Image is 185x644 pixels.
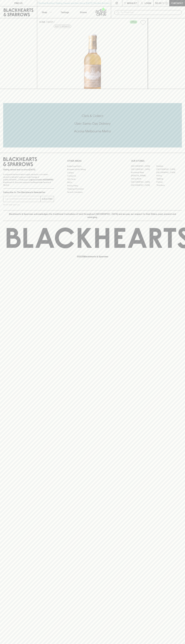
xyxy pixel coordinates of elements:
[156,177,182,180] a: Geelong
[121,10,180,15] input: Try "Pinot noir"
[67,159,118,162] p: OTHER AREAS
[156,184,182,187] a: Thornbury
[127,2,137,5] p: Wishlist
[3,103,182,147] div: Call to action block
[156,174,182,177] a: Fitzroy
[145,2,151,5] p: Login
[47,21,53,23] a: SHOP
[156,165,182,168] a: Braddon
[131,177,156,180] a: Fitzroy North
[67,171,118,174] a: Careers
[67,178,118,181] a: Gift Cards
[29,179,53,181] strong: Liquor License #32064953
[42,197,53,200] p: SUBSCRIBE
[3,121,182,126] h5: Uber Same-Day Delivery
[3,173,54,186] p: It is against the law to sell or supply alcohol to, or to obtain alcohol on behalf of a person un...
[3,129,182,133] h5: Across Melbourne Metro
[131,159,182,162] p: OUR STORES
[39,21,45,23] a: HOME
[131,174,156,177] a: [PERSON_NAME]
[37,27,148,89] img: 35184.png
[139,19,147,26] button: Add to wishlist
[131,165,156,168] a: [GEOGRAPHIC_DATA]
[67,168,118,171] a: Business & Bulk Gifting
[131,184,156,187] a: [GEOGRAPHIC_DATA]
[42,11,47,14] p: Shop
[130,21,137,23] span: 375ml
[80,11,87,14] p: Stores
[37,6,56,18] button: Shop
[131,180,156,184] a: [GEOGRAPHIC_DATA]
[67,165,118,168] a: Bottle Drop FAQ's
[131,168,156,171] a: [GEOGRAPHIC_DATA]
[156,180,182,184] a: Prahran
[3,168,54,171] p: Sibling owned and run since [DATE]
[67,174,118,178] a: Contact Us
[156,171,182,174] a: [GEOGRAPHIC_DATA]
[3,203,54,206] p: We will never spam you
[166,2,167,4] p: 0
[131,171,156,174] a: Brunswick West
[56,6,74,18] a: Tastings
[61,11,69,14] p: Tastings
[5,212,180,219] p: Blackhearts & Sparrows acknowledges the traditional Custodians of land throughout [GEOGRAPHIC_DAT...
[156,168,182,171] a: [GEOGRAPHIC_DATA]
[3,191,54,194] p: Subscribe to The Blackhearts Newsletter
[155,2,162,5] p: $0.00
[67,187,118,191] a: Shipping Information
[67,184,118,187] a: Privacy Policy
[67,191,118,194] a: Terms & Conditions
[54,25,71,28] button: Add to wishlist
[171,2,183,5] p: Checkout
[5,197,40,201] input: e.g. jane@blackheartsandsparrows.com.au
[67,181,118,184] a: FAQ's
[3,114,182,118] h5: Click & Collect
[41,196,54,202] button: SUBSCRIBE
[14,2,23,5] p: FIND US
[74,6,93,18] a: Stores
